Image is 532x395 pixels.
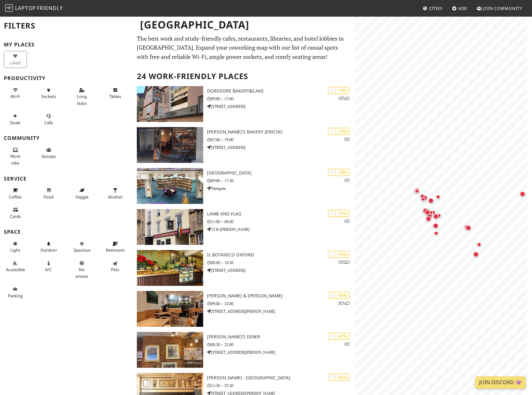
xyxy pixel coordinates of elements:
div: Map marker [463,223,471,231]
div: Map marker [431,222,440,230]
p: 09:00 – 23:00 [207,301,355,307]
span: Add [458,5,468,11]
img: LaptopFriendly [5,4,13,12]
button: Groups [37,145,60,162]
span: Alcohol [108,194,122,200]
div: Map marker [432,229,440,237]
a: Rick's Diner | 67% 1 [PERSON_NAME]'s Diner 08:30 – 22:00 [STREET_ADDRESS][PERSON_NAME] [133,332,355,368]
div: | 79% [328,128,350,135]
div: Map marker [435,212,443,219]
p: 08:00 – 18:30 [207,260,355,266]
button: Quiet [4,111,27,128]
div: Map marker [472,250,480,258]
h3: [PERSON_NAME] - [GEOGRAPHIC_DATA] [207,375,355,381]
span: Join Community [483,5,522,11]
p: 2 1 [338,300,350,306]
button: Coffee [4,185,27,202]
p: 1 [344,136,350,142]
span: Long stays [77,93,87,106]
img: DoreDore Bakery&Cake [137,86,203,122]
img: Lamb and Flag [137,209,203,245]
a: Cities [420,3,445,14]
h3: My Places [4,42,129,48]
div: Map marker [427,197,435,205]
img: George & Delila [137,291,203,327]
span: Outdoor area [40,247,57,253]
span: Coffee [9,194,21,200]
button: Alcohol [104,185,127,202]
div: Map marker [424,208,433,216]
p: [STREET_ADDRESS] [207,144,355,150]
button: Calls [37,111,60,128]
button: Accessible [4,258,27,275]
button: Work vibe [4,145,27,168]
p: 11:30 – 22:30 [207,383,355,389]
button: Long stays [71,85,94,108]
h3: Lamb and Flag [207,211,355,217]
a: Join Community [474,3,525,14]
span: Air conditioned [45,267,52,272]
button: Sockets [37,85,60,102]
span: Cities [429,5,443,11]
a: Add [449,3,470,14]
h2: Filters [4,16,129,36]
span: Stable Wi-Fi [11,93,20,99]
p: [STREET_ADDRESS] [207,103,355,109]
h2: 24 Work-Friendly Places [137,67,351,86]
div: | 70% [328,251,350,258]
button: Light [4,238,27,255]
p: Westgate [207,185,355,191]
p: 1 [344,218,350,224]
button: Tables [104,85,127,102]
h3: Space [4,229,129,235]
h3: [PERSON_NAME]'s Diner [207,334,355,340]
p: 1 1 [338,95,350,101]
h3: DoreDore Bakery&Cake [207,88,355,94]
a: Oxfordshire County Library | 78% 1 [GEOGRAPHIC_DATA] 09:00 – 17:30 Westgate [133,168,355,204]
a: GAIL's Bakery Jericho | 79% 1 [PERSON_NAME]'s Bakery Jericho 07:00 – 19:00 [STREET_ADDRESS] [133,127,355,163]
span: Food [44,194,54,200]
p: 09:00 – 17:30 [207,178,355,184]
span: Veggie [75,194,88,200]
div: | 65% [328,374,350,381]
span: Video/audio calls [44,120,53,125]
button: Veggie [71,185,94,202]
span: Credit cards [10,214,21,219]
span: Group tables [42,153,56,159]
div: Map marker [432,212,440,221]
button: Parking [4,284,27,301]
div: | 79% [328,87,350,94]
div: | 69% [328,292,350,299]
img: Oxfordshire County Library [137,168,203,204]
div: Map marker [429,208,437,216]
div: Map marker [421,206,429,215]
div: Map marker [420,194,429,202]
p: [STREET_ADDRESS] [207,267,355,273]
div: Map marker [418,192,426,200]
div: Map marker [419,195,427,203]
img: Rick's Diner [137,332,203,368]
h3: [GEOGRAPHIC_DATA] [207,170,355,176]
button: Restroom [104,238,127,255]
button: Spacious [71,238,94,255]
span: Parking [8,293,23,299]
div: Map marker [518,190,527,198]
h3: Il Botanico Oxford [207,252,355,258]
img: GAIL's Bakery Jericho [137,127,203,163]
p: 12 St [PERSON_NAME]' [207,226,355,232]
a: Lamb and Flag | 75% 1 Lamb and Flag 11:00 – 00:00 12 St [PERSON_NAME]' [133,209,355,245]
div: Map marker [413,186,421,195]
span: Natural light [10,247,20,253]
span: Pet friendly [111,267,119,272]
p: 07:00 – 19:00 [207,137,355,143]
p: 08:30 – 22:00 [207,342,355,348]
div: Map marker [434,193,442,200]
a: Join Discord 👾 [475,376,526,389]
h3: Productivity [4,75,129,81]
a: George & Delila | 69% 21 [PERSON_NAME] & [PERSON_NAME] 09:00 – 23:00 [STREET_ADDRESS][PERSON_NAME] [133,291,355,327]
span: People working [10,153,21,165]
span: Spacious [73,247,90,253]
div: Map marker [464,224,472,232]
span: Accessible [6,267,25,272]
button: No smoke [71,258,94,281]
